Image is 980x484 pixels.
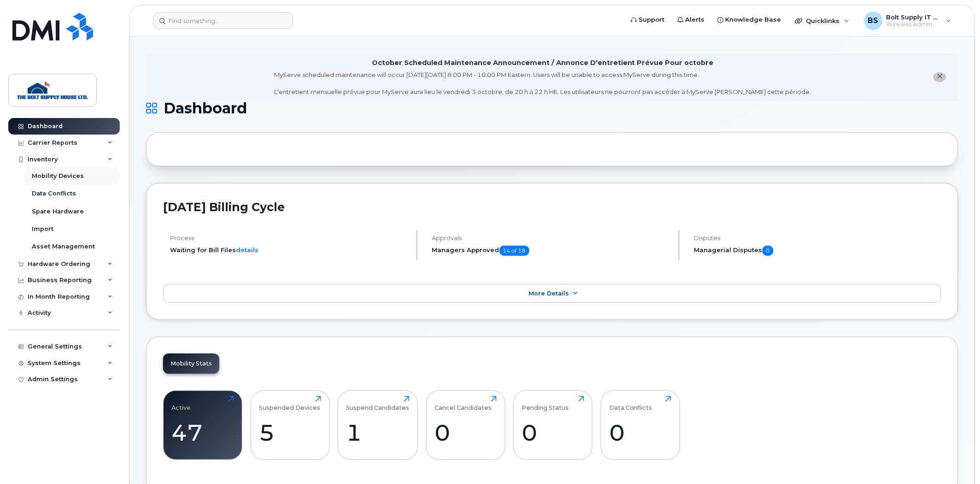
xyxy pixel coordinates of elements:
div: 47 [172,419,234,446]
h5: Managers Approved [432,246,671,256]
span: 0 [763,246,774,256]
div: Cancel Candidates [434,396,492,411]
button: close notification [933,72,946,82]
div: 0 [434,419,497,446]
h2: [DATE] Billing Cycle [163,200,941,214]
a: Pending Status0 [522,396,584,455]
h4: Approvals [432,235,671,242]
a: Active47 [172,396,234,455]
h4: Disputes [694,235,941,242]
h5: Managerial Disputes [694,246,941,256]
div: Suspended Devices [259,396,320,411]
a: Suspend Candidates1 [346,396,410,455]
span: More Details [529,290,569,297]
span: 14 of 18 [499,246,529,256]
a: Cancel Candidates0 [434,396,497,455]
a: Suspended Devices5 [259,396,321,455]
span: Dashboard [164,101,247,115]
a: Data Conflicts0 [609,396,671,455]
div: Active [172,396,191,411]
div: 0 [609,419,671,446]
div: 0 [522,419,584,446]
div: Pending Status [522,396,569,411]
li: Waiting for Bill Files [170,246,409,254]
h4: Process [170,235,409,242]
div: 5 [259,419,321,446]
div: MyServe scheduled maintenance will occur [DATE][DATE] 8:00 PM - 10:00 PM Eastern. Users will be u... [275,71,811,96]
div: October Scheduled Maintenance Announcement / Annonce D'entretient Prévue Pour octobre [372,58,714,68]
div: Data Conflicts [609,396,652,411]
iframe: Messenger Launcher [940,444,973,477]
a: details [236,246,258,254]
div: Suspend Candidates [346,396,410,411]
div: 1 [346,419,410,446]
